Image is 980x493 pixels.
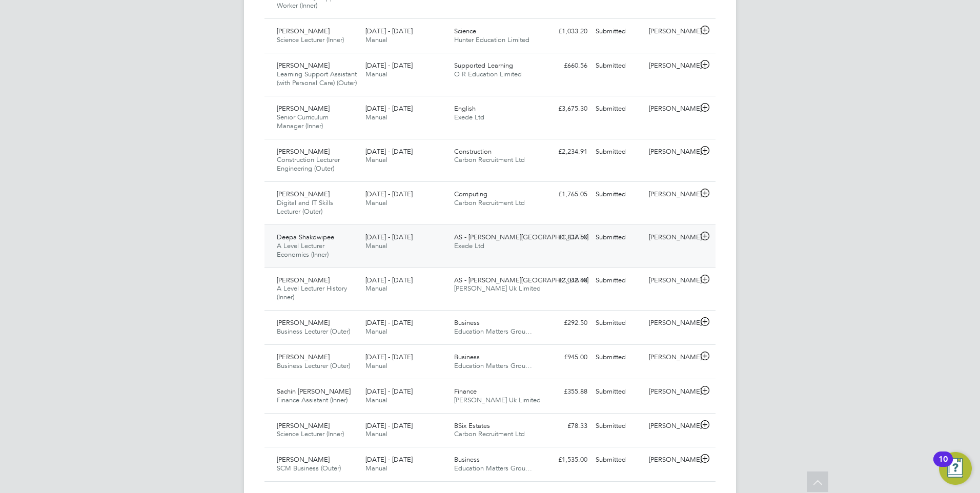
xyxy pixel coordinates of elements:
[454,276,588,284] span: AS - [PERSON_NAME][GEOGRAPHIC_DATA]
[277,276,330,284] span: [PERSON_NAME]
[454,421,490,430] span: BSix Estates
[365,113,387,121] span: Manual
[454,233,588,241] span: AS - [PERSON_NAME][GEOGRAPHIC_DATA]
[591,272,645,289] div: Submitted
[538,315,591,332] div: £292.50
[591,315,645,332] div: Submitted
[277,198,333,216] span: Digital and IT Skills Lecturer (Outer)
[277,233,334,241] span: Deepa Shakdwipee
[454,396,541,404] span: [PERSON_NAME] Uk Limited
[365,198,387,207] span: Manual
[277,61,330,70] span: [PERSON_NAME]
[591,383,645,400] div: Submitted
[645,100,698,117] div: [PERSON_NAME]
[538,451,591,468] div: £1,535.00
[454,464,532,473] span: Education Matters Grou…
[365,35,387,44] span: Manual
[365,396,387,404] span: Manual
[277,387,351,396] span: Sachin [PERSON_NAME]
[938,459,948,473] div: 10
[277,421,330,430] span: [PERSON_NAME]
[277,327,350,336] span: Business Lecturer (Outer)
[591,143,645,160] div: Submitted
[645,349,698,366] div: [PERSON_NAME]
[277,353,330,361] span: [PERSON_NAME]
[277,113,329,130] span: Senior Curriculum Manager (Inner)
[277,464,341,473] span: SCM Business (Outer)
[454,429,525,438] span: Carbon Recruitment Ltd
[538,23,591,40] div: £1,033.20
[454,455,480,464] span: Business
[365,104,413,113] span: [DATE] - [DATE]
[454,198,525,207] span: Carbon Recruitment Ltd
[365,155,387,164] span: Manual
[645,57,698,74] div: [PERSON_NAME]
[538,272,591,289] div: £2,042.48
[454,35,529,44] span: Hunter Education Limited
[454,318,480,327] span: Business
[538,229,591,246] div: £1,837.50
[538,186,591,203] div: £1,765.05
[365,387,413,396] span: [DATE] - [DATE]
[645,229,698,246] div: [PERSON_NAME]
[645,418,698,435] div: [PERSON_NAME]
[365,284,387,293] span: Manual
[538,349,591,366] div: £945.00
[538,100,591,117] div: £3,675.30
[454,284,541,293] span: [PERSON_NAME] Uk Limited
[365,70,387,78] span: Manual
[454,104,476,113] span: English
[277,241,329,259] span: A Level Lecturer Economics (Inner)
[277,155,340,173] span: Construction Lecturer Engineering (Outer)
[365,147,413,156] span: [DATE] - [DATE]
[454,241,484,250] span: Exede Ltd
[277,35,344,44] span: Science Lecturer (Inner)
[454,353,480,361] span: Business
[277,455,330,464] span: [PERSON_NAME]
[645,315,698,332] div: [PERSON_NAME]
[591,57,645,74] div: Submitted
[277,284,347,301] span: A Level Lecturer History (Inner)
[277,27,330,35] span: [PERSON_NAME]
[365,421,413,430] span: [DATE] - [DATE]
[538,418,591,435] div: £78.33
[454,27,476,35] span: Science
[365,327,387,336] span: Manual
[645,451,698,468] div: [PERSON_NAME]
[538,143,591,160] div: £2,234.91
[538,383,591,400] div: £355.88
[365,61,413,70] span: [DATE] - [DATE]
[365,233,413,241] span: [DATE] - [DATE]
[365,455,413,464] span: [DATE] - [DATE]
[591,349,645,366] div: Submitted
[365,361,387,370] span: Manual
[454,70,522,78] span: O R Education Limited
[365,464,387,473] span: Manual
[645,143,698,160] div: [PERSON_NAME]
[645,272,698,289] div: [PERSON_NAME]
[454,147,492,156] span: Construction
[939,452,972,485] button: Open Resource Center, 10 new notifications
[645,23,698,40] div: [PERSON_NAME]
[591,100,645,117] div: Submitted
[365,353,413,361] span: [DATE] - [DATE]
[277,190,330,198] span: [PERSON_NAME]
[454,61,513,70] span: Supported Learning
[454,113,484,121] span: Exede Ltd
[277,147,330,156] span: [PERSON_NAME]
[454,327,532,336] span: Education Matters Grou…
[591,229,645,246] div: Submitted
[277,70,357,87] span: Learning Support Assistant (with Personal Care) (Outer)
[591,23,645,40] div: Submitted
[277,361,350,370] span: Business Lecturer (Outer)
[365,190,413,198] span: [DATE] - [DATE]
[277,104,330,113] span: [PERSON_NAME]
[591,186,645,203] div: Submitted
[365,318,413,327] span: [DATE] - [DATE]
[538,57,591,74] div: £660.56
[277,318,330,327] span: [PERSON_NAME]
[591,451,645,468] div: Submitted
[365,241,387,250] span: Manual
[365,27,413,35] span: [DATE] - [DATE]
[365,429,387,438] span: Manual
